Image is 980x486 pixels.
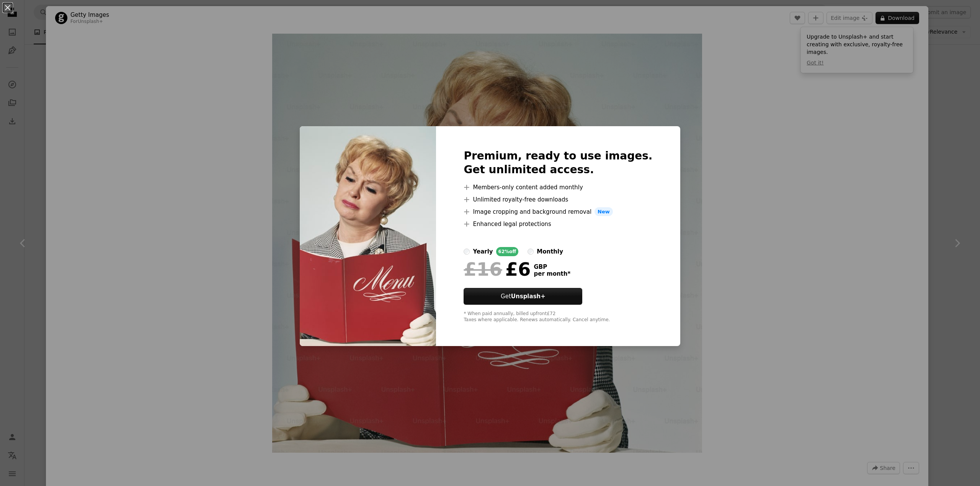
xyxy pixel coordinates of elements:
[464,207,652,216] li: Image cropping and background removal
[464,149,652,177] h2: Premium, ready to use images. Get unlimited access.
[511,293,546,300] strong: Unsplash+
[464,259,502,279] span: £16
[464,288,582,305] button: GetUnsplash+
[528,249,534,255] input: monthly
[300,126,436,346] img: premium_photo-1664391887222-daf011d46025
[464,195,652,204] li: Unlimited royalty-free downloads
[464,259,531,279] div: £6
[464,183,652,192] li: Members-only content added monthly
[473,247,493,256] div: yearly
[537,247,563,256] div: monthly
[534,270,570,277] span: per month *
[464,311,652,323] div: * When paid annually, billed upfront £72 Taxes where applicable. Renews automatically. Cancel any...
[496,247,519,256] div: 62% off
[464,219,652,229] li: Enhanced legal protections
[464,249,470,255] input: yearly62%off
[534,263,570,270] span: GBP
[595,207,613,216] span: New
